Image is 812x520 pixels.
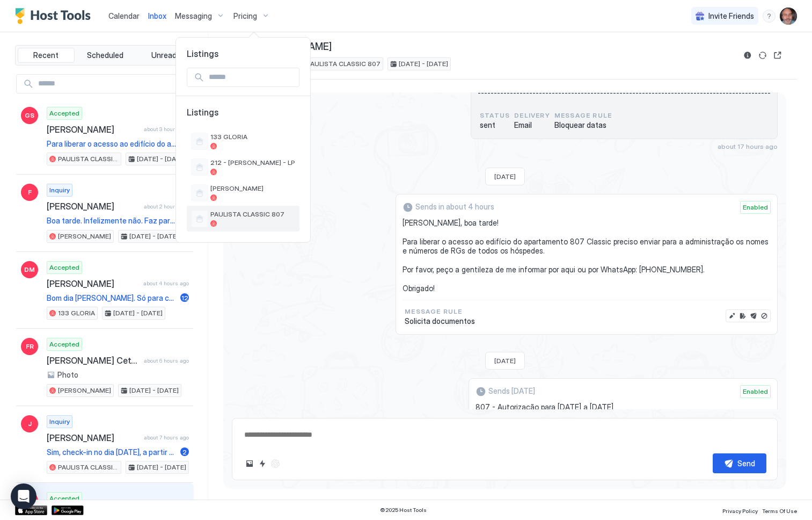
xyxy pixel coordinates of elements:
[210,210,295,218] span: PAULISTA CLASSIC 807
[11,483,36,509] div: Open Intercom Messenger
[204,68,299,86] input: Input Field
[210,158,295,167] span: 212 - [PERSON_NAME] - LP
[210,133,295,141] span: 133 GLORIA
[187,107,299,128] span: Listings
[210,184,295,192] span: [PERSON_NAME]
[176,48,310,59] span: Listings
